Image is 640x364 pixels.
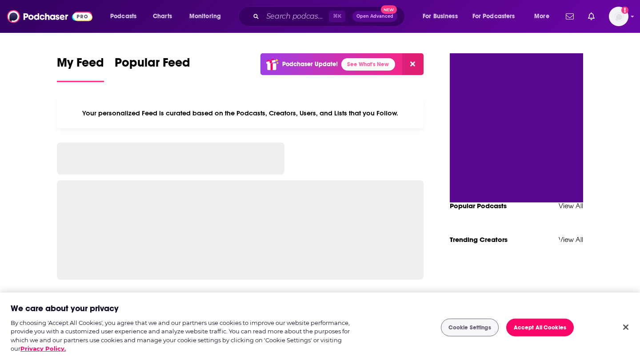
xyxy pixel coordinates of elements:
[341,58,395,71] a: See What's New
[329,11,345,22] span: ⌘ K
[20,345,66,352] a: More information about your privacy, opens in a new tab
[609,7,628,26] button: Show profile menu
[352,11,397,22] button: Open AdvancedNew
[609,7,628,26] span: Logged in as bjonesvested
[562,9,577,24] a: Show notifications dropdown
[450,202,507,210] a: Popular Podcasts
[110,10,136,23] span: Podcasts
[423,10,458,23] span: For Business
[57,55,104,82] a: My Feed
[416,9,469,24] button: open menu
[467,9,528,24] button: open menu
[472,10,515,23] span: For Podcasters
[616,317,636,337] button: Close
[506,319,574,336] button: Accept All Cookies
[147,9,177,24] a: Charts
[247,6,413,27] div: Search podcasts, credits, & more...
[584,9,598,24] a: Show notifications dropdown
[609,7,628,26] img: User Profile
[559,235,583,244] a: View All
[183,9,232,24] button: open menu
[11,319,352,353] div: By choosing 'Accept All Cookies', you agree that we and our partners use cookies to improve our w...
[559,202,583,210] a: View All
[441,319,499,336] button: Cookie Settings
[534,10,549,23] span: More
[57,55,104,75] span: My Feed
[450,235,508,244] a: Trending Creators
[381,5,397,14] span: New
[115,55,190,82] a: Popular Feed
[189,10,221,23] span: Monitoring
[356,14,393,19] span: Open Advanced
[104,9,148,24] button: open menu
[7,8,92,25] img: Podchaser - Follow, Share and Rate Podcasts
[528,9,560,24] button: open menu
[153,10,172,23] span: Charts
[11,303,119,314] h2: We care about your privacy
[282,60,338,68] p: Podchaser Update!
[263,9,329,24] input: Search podcasts, credits, & more...
[57,98,424,128] div: Your personalized Feed is curated based on the Podcasts, Creators, Users, and Lists that you Follow.
[621,7,628,14] svg: Add a profile image
[115,55,190,75] span: Popular Feed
